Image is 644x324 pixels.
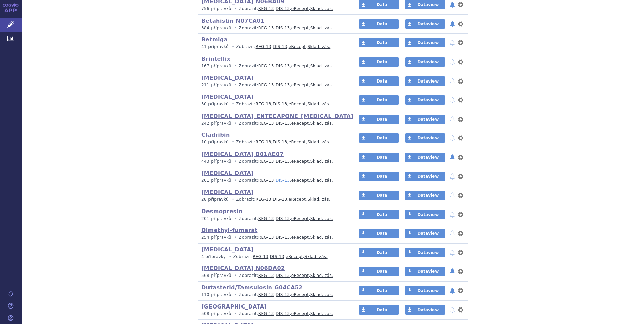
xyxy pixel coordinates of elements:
[377,250,387,255] span: Data
[201,159,346,164] p: Zobrazit: , , ,
[449,58,456,66] button: notifikace
[233,292,239,298] i: •
[310,292,333,297] a: Sklad. zás.
[308,44,331,49] a: Sklad. zás.
[201,227,257,233] a: Dimethyl-fumarát
[405,19,445,29] a: Dataview
[417,307,439,312] span: Dataview
[417,2,439,7] span: Dataview
[405,172,445,181] a: Dataview
[417,117,439,122] span: Dataview
[359,76,399,86] a: Data
[359,286,399,295] a: Data
[201,6,346,12] p: Zobrazit: , , ,
[308,140,331,144] a: Sklad. zás.
[291,26,309,30] a: eRecept
[258,26,274,30] a: REG-13
[417,40,439,45] span: Dataview
[201,311,231,316] span: 508 přípravků
[359,229,399,238] a: Data
[291,64,309,68] a: eRecept
[457,1,464,9] button: nastavení
[291,121,309,126] a: eRecept
[201,254,226,259] span: 4 přípravky
[201,178,231,183] span: 201 přípravků
[377,22,387,26] span: Data
[457,153,464,161] button: nastavení
[377,231,387,236] span: Data
[405,153,445,162] a: Dataview
[417,155,439,160] span: Dataview
[201,94,254,100] a: [MEDICAL_DATA]
[253,254,268,259] a: REG-13
[233,25,239,31] i: •
[201,63,346,69] p: Zobrazit: , , ,
[201,75,254,81] a: [MEDICAL_DATA]
[377,2,387,7] span: Data
[359,133,399,143] a: Data
[449,20,456,28] button: notifikace
[201,273,231,278] span: 568 přípravků
[449,153,456,161] button: notifikace
[201,44,229,49] span: 41 přípravků
[449,306,456,314] button: notifikace
[286,254,303,259] a: eRecept
[377,40,387,45] span: Data
[289,102,306,106] a: eRecept
[359,115,399,124] a: Data
[201,284,303,291] a: Dutasterid/Tamsulosin G04CA52
[377,193,387,198] span: Data
[291,6,309,11] a: eRecept
[405,76,445,86] a: Dataview
[201,311,346,317] p: Zobrazit: , , ,
[233,216,239,222] i: •
[256,102,271,106] a: REG-13
[449,210,456,219] button: notifikace
[258,292,274,297] a: REG-13
[310,26,333,30] a: Sklad. zás.
[233,177,239,183] i: •
[276,159,290,164] a: DIS-13
[258,216,274,221] a: REG-13
[201,6,231,11] span: 756 přípravků
[276,292,290,297] a: DIS-13
[405,95,445,105] a: Dataview
[457,20,464,28] button: nastavení
[310,64,333,68] a: Sklad. zás.
[276,6,290,11] a: DIS-13
[377,136,387,140] span: Data
[310,311,333,316] a: Sklad. zás.
[201,113,353,119] a: [MEDICAL_DATA]_ENTECAPONE_[MEDICAL_DATA]
[289,197,306,202] a: eRecept
[359,305,399,315] a: Data
[310,6,333,11] a: Sklad. zás.
[258,83,274,87] a: REG-13
[201,265,285,271] a: [MEDICAL_DATA] N06DA02
[201,101,346,107] p: Zobrazit: , , ,
[377,79,387,84] span: Data
[457,77,464,85] button: nastavení
[201,197,346,202] p: Zobrazit: , , ,
[417,288,439,293] span: Dataview
[449,191,456,199] button: notifikace
[291,178,309,183] a: eRecept
[377,288,387,293] span: Data
[457,134,464,142] button: nastavení
[258,235,274,240] a: REG-13
[405,115,445,124] a: Dataview
[359,19,399,29] a: Data
[201,44,346,50] p: Zobrazit: , , ,
[405,38,445,47] a: Dataview
[201,292,346,298] p: Zobrazit: , , ,
[377,155,387,160] span: Data
[377,174,387,179] span: Data
[230,197,236,202] i: •
[201,18,264,24] a: Betahistin N07CA01
[417,136,439,140] span: Dataview
[233,63,239,69] i: •
[201,82,346,88] p: Zobrazit: , , ,
[201,216,231,221] span: 201 přípravků
[449,249,456,257] button: notifikace
[201,254,346,260] p: Zobrazit: , , ,
[304,254,328,259] a: Sklad. zás.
